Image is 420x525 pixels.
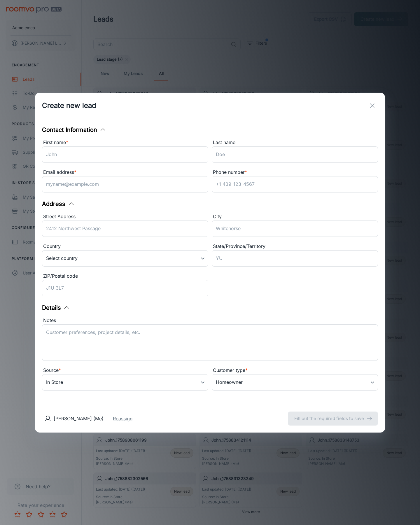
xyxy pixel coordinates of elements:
input: +1 439-123-4567 [212,176,378,192]
input: YU [212,250,378,267]
div: Source [42,367,208,374]
input: John [42,146,208,163]
input: J1U 3L7 [42,280,208,296]
button: exit [366,100,378,111]
div: City [212,213,378,220]
input: 2412 Northwest Passage [42,220,208,237]
div: Country [42,243,208,250]
input: myname@example.com [42,176,208,192]
div: Last name [212,139,378,146]
button: Reassign [113,415,132,422]
input: Whitehorse [212,220,378,237]
button: Address [42,199,75,208]
div: Phone number [212,169,378,176]
div: Email address [42,169,208,176]
button: Contact Information [42,125,106,134]
h1: Create new lead [42,100,96,111]
p: [PERSON_NAME] (Me) [54,415,104,422]
div: ZIP/Postal code [42,272,208,280]
div: Homeowner [212,374,378,391]
div: Street Address [42,213,208,220]
div: Select country [42,250,208,267]
div: Notes [42,317,378,324]
div: In Store [42,374,208,391]
input: Doe [212,146,378,163]
button: Details [42,303,70,312]
div: Customer type [212,367,378,374]
div: State/Province/Territory [212,243,378,250]
div: First name [42,139,208,146]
